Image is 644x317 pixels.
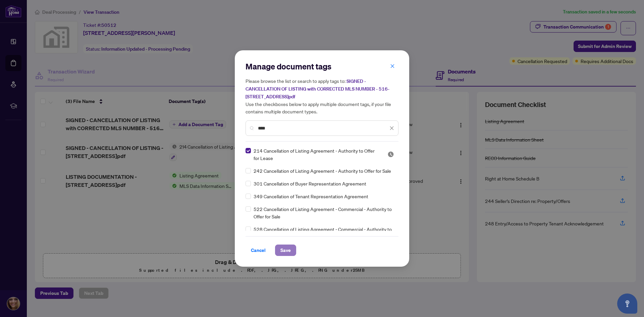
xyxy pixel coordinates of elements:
[254,193,368,200] span: 349 Cancellation of Tenant Representation Agreement
[246,78,389,100] span: SIGNED - CANCELLATION OF LISTING with CORRECTED MLS NUMBER - 516-[STREET_ADDRESS]pdf
[275,245,296,256] button: Save
[254,147,379,162] span: 214 Cancellation of Listing Agreement - Authority to Offer for Lease
[246,77,398,115] h5: Please browse the list or search to apply tags to: Use the checkboxes below to apply multiple doc...
[246,245,271,256] button: Cancel
[251,245,266,256] span: Cancel
[389,126,394,130] span: close
[254,167,391,174] span: 242 Cancellation of Listing Agreement - Authority to Offer for Sale
[254,205,394,220] span: 522 Cancellation of Listing Agreement - Commercial - Authority to Offer for Sale
[387,151,394,158] span: Pending Review
[617,294,637,314] button: Open asap
[254,225,394,240] span: 528 Cancellation of Listing Agreement - Commercial - Authority to Offer for Lease
[387,151,394,158] img: status
[390,64,395,68] span: close
[254,180,366,187] span: 301 Cancellation of Buyer Representation Agreement
[280,245,291,256] span: Save
[246,61,398,72] h2: Manage document tags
